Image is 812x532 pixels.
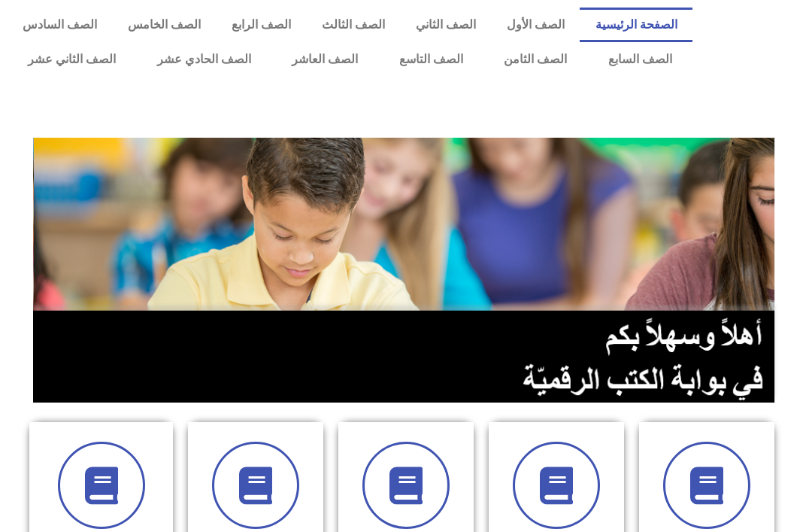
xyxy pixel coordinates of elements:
[136,42,271,77] a: الصف الحادي عشر
[8,8,113,42] a: الصف السادس
[217,8,307,42] a: الصف الرابع
[400,8,491,42] a: الصف الثاني
[483,42,588,77] a: الصف الثامن
[8,42,137,77] a: الصف الثاني عشر
[587,42,692,77] a: الصف السابع
[580,8,692,42] a: الصفحة الرئيسية
[491,8,580,42] a: الصف الأول
[271,42,379,77] a: الصف العاشر
[378,42,483,77] a: الصف التاسع
[307,8,401,42] a: الصف الثالث
[113,8,217,42] a: الصف الخامس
